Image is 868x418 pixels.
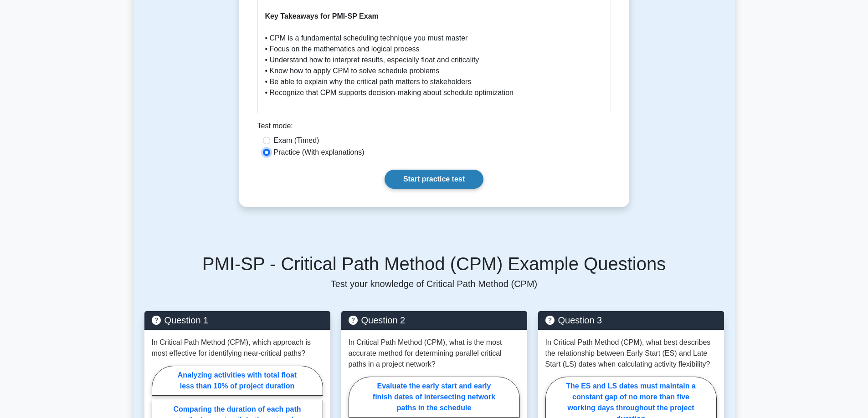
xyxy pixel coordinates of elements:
[265,12,379,20] b: Key Takeaways for PMI-SP Exam
[545,337,717,370] p: In Critical Path Method (CPM), what best describes the relationship between Early Start (ES) and ...
[349,377,520,418] label: Evaluate the early start and early finish dates of intersecting network paths in the schedule
[274,147,365,158] label: Practice (With explanations)
[257,121,611,135] div: Test mode:
[144,253,724,275] h5: PMI-SP - Critical Path Method (CPM) Example Questions
[152,315,323,326] h5: Question 1
[274,135,319,146] label: Exam (Timed)
[152,366,323,396] label: Analyzing activities with total float less than 10% of project duration
[545,315,717,326] h5: Question 3
[152,337,323,359] p: In Critical Path Method (CPM), which approach is most effective for identifying near-critical paths?
[349,315,520,326] h5: Question 2
[144,278,724,289] p: Test your knowledge of Critical Path Method (CPM)
[349,337,520,370] p: In Critical Path Method (CPM), what is the most accurate method for determining parallel critical...
[385,170,483,189] a: Start practice test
